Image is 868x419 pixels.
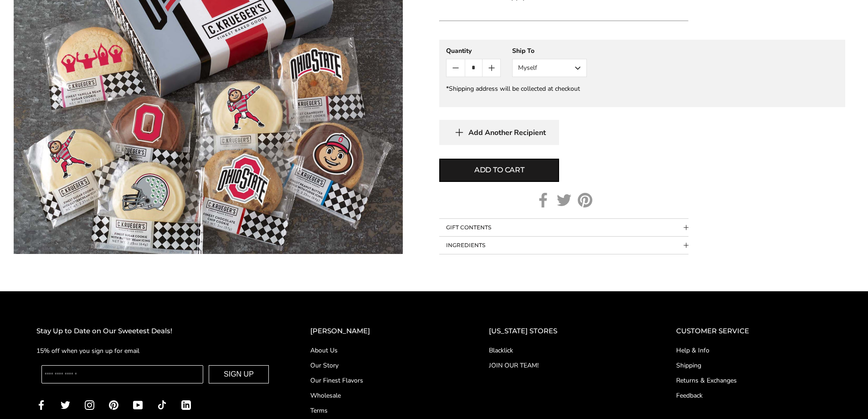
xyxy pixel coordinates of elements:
[439,40,845,107] gfm-form: New recipient
[474,165,524,176] span: Add to cart
[446,84,838,93] div: *Shipping address will be collected at checkout
[557,193,571,207] a: Twitter
[439,159,559,182] button: Add to cart
[483,59,500,77] button: Count plus
[181,399,191,410] a: LinkedIn
[512,47,587,55] div: Ship To
[310,326,452,337] h2: [PERSON_NAME]
[489,326,640,337] h2: [US_STATE] STORES
[439,237,688,254] button: Collapsible block button
[310,361,452,370] a: Our Story
[209,365,269,383] button: SIGN UP
[310,406,452,415] a: Terms
[489,346,640,355] a: Blacklick
[447,59,464,77] button: Count minus
[676,346,832,355] a: Help & Info
[676,391,832,400] a: Feedback
[157,399,167,410] a: TikTok
[310,346,452,355] a: About Us
[676,361,832,370] a: Shipping
[439,120,559,145] button: Add Another Recipient
[310,376,452,385] a: Our Finest Flavors
[465,59,483,77] input: Quantity
[133,399,143,410] a: YouTube
[41,365,203,383] input: Enter your email
[578,193,592,207] a: Pinterest
[36,326,274,337] h2: Stay Up to Date on Our Sweetest Deals!
[109,399,118,410] a: Pinterest
[310,391,452,400] a: Wholesale
[468,128,546,137] span: Add Another Recipient
[676,376,832,385] a: Returns & Exchanges
[439,219,688,236] button: Collapsible block button
[676,326,832,337] h2: CUSTOMER SERVICE
[446,47,501,55] div: Quantity
[536,193,550,207] a: Facebook
[7,384,94,412] iframe: Sign Up via Text for Offers
[36,346,274,356] p: 15% off when you sign up for email
[512,59,587,77] button: Myself
[489,361,640,370] a: JOIN OUR TEAM!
